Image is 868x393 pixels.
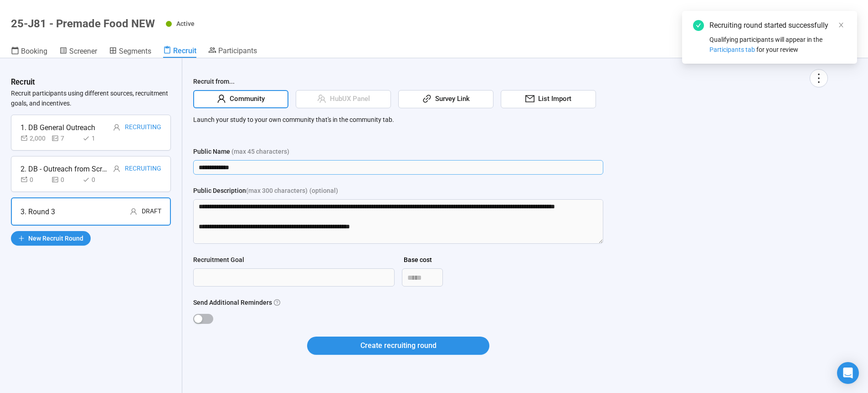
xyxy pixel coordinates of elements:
button: plusNew Recruit Round [11,231,91,246]
span: user [130,208,137,215]
span: plus [18,235,25,242]
div: 0 [21,175,48,185]
a: Booking [11,46,47,58]
label: Send Additional Reminders [193,297,280,307]
div: Recruitment Goal [193,255,244,265]
div: Recruiting [125,163,161,175]
span: Community [226,94,265,105]
a: Participants [208,46,257,57]
div: Base cost [404,255,432,265]
span: Participants tab [709,46,755,53]
span: user [217,94,226,103]
span: Survey Link [431,94,470,105]
span: (max 300 characters) [246,186,308,196]
h1: 25-J81 - Premade Food NEW [11,17,155,30]
span: (max 45 characters) [231,146,289,156]
button: Send Additional Reminders [193,314,213,324]
span: Recruit [173,46,196,55]
span: Booking [21,47,47,55]
div: Public Description [193,186,308,196]
div: 2. DB - Outreach from Screener #1 [21,163,107,175]
div: 7 [51,133,79,143]
div: 3. Round 3 [21,206,55,217]
span: List Import [534,94,571,105]
h3: Recruit [11,76,35,88]
a: Segments [109,46,151,58]
span: link [422,94,431,103]
span: New Recruit Round [28,233,83,243]
div: 0 [82,175,110,185]
div: 2,000 [21,133,48,143]
div: Public Name [193,146,289,156]
div: 1. DB General Outreach [21,122,95,133]
div: Qualifying participants will appear in the for your review [709,35,846,55]
span: (optional) [309,186,338,196]
p: Recruit participants using different sources, recruitment goals, and incentives. [11,88,171,108]
button: Create recruiting round [307,337,489,355]
span: HubUX Panel [326,94,370,105]
span: check-circle [693,20,704,31]
button: more [810,69,828,87]
span: more [812,72,825,84]
div: Open Intercom Messenger [837,362,859,384]
div: Recruit from... [193,76,828,90]
div: Recruiting [125,122,161,133]
span: Segments [119,47,151,55]
span: Participants [218,46,257,55]
span: mail [525,94,534,103]
span: Screener [69,47,97,55]
div: Draft [142,206,161,217]
span: Active [176,20,195,27]
a: Screener [59,46,97,58]
div: 0 [51,175,79,185]
span: question-circle [274,299,280,306]
a: Recruit [163,46,196,58]
div: 1 [82,133,110,143]
span: Create recruiting round [360,340,437,351]
span: user [113,124,120,131]
p: Launch your study to your own community that's in the community tab. [193,115,828,125]
div: Recruiting round started successfully [709,20,846,31]
span: user [113,165,120,172]
span: close [838,22,844,28]
span: team [317,94,326,103]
